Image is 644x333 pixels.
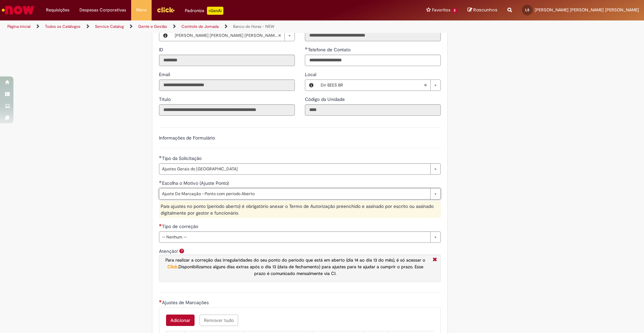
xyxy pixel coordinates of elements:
a: Página inicial [7,24,31,29]
input: Telefone de Contato [305,55,441,66]
input: Código da Unidade [305,104,441,116]
a: Banco de Horas - NEW [233,24,274,29]
span: Obrigatório Preenchido [305,47,308,50]
label: Informações de Formulário [159,135,215,141]
span: Obrigatório Preenchido [159,180,162,183]
abbr: Limpar campo Local [420,80,430,91]
span: Telefone de Contato [308,47,352,53]
img: ServiceNow [1,3,35,17]
span: Ajuste De Marcação - Ponto com período Aberto [162,188,427,199]
span: . [165,257,425,276]
span: Despesas Corporativas [79,7,126,13]
abbr: Limpar campo Favorecido [274,30,284,41]
span: Rascunhos [473,7,497,13]
span: [PERSON_NAME] [PERSON_NAME] [PERSON_NAME] [175,30,278,41]
input: Email [159,79,295,91]
i: Fechar More information Por question_atencao_ajuste_ponto_aberto [431,257,439,264]
label: Atenção! [159,248,178,254]
button: Add a row for Ajustes de Marcações [166,315,195,326]
span: LS [525,8,529,12]
label: Somente leitura - Código da Unidade [305,96,346,103]
a: Todos os Catálogos [45,24,80,29]
a: Dir BEES BRLimpar campo Local [317,80,440,91]
span: Local [305,71,318,77]
a: Rascunhos [468,7,497,13]
span: [PERSON_NAME] [PERSON_NAME] [PERSON_NAME] [535,7,639,13]
span: Somente leitura - Email [159,71,171,77]
a: Service Catalog [95,24,124,29]
span: Favoritos [432,7,450,13]
span: Somente leitura - Título [159,96,172,102]
span: Obrigatório Preenchido [159,156,162,158]
button: Favorecido, Visualizar este registro Laise Lima Galvao De Souza [159,30,171,41]
a: Controle de Jornada [181,24,219,29]
div: Padroniza [185,7,223,15]
span: Requisições [46,7,69,13]
span: Ajuda para Atenção! [178,248,186,254]
button: Local, Visualizar este registro Dir BEES BR [305,80,317,91]
p: +GenAi [207,7,223,15]
input: Departamento [305,30,441,41]
a: [PERSON_NAME] [PERSON_NAME] [PERSON_NAME]Limpar campo Favorecido [171,30,294,41]
div: Para ajustes no ponto (período aberto) é obrigatório anexar o Termo de Autorização preenchido e a... [159,201,441,218]
a: Click [167,264,177,270]
span: Ajustes de Marcações [162,299,210,306]
img: click_logo_yellow_360x200.png [157,5,175,15]
label: Somente leitura - Email [159,71,171,78]
span: Somente leitura - ID [159,47,165,53]
ul: Trilhas de página [5,20,424,33]
span: Para realizar a correção das irregularidades do seu ponto do período que está em aberto (dia 14 a... [165,257,425,263]
span: Tipo da Solicitação [162,155,203,161]
span: Dir BEES BR [321,80,424,91]
span: Tipo de correção [162,223,200,229]
span: Necessários [159,300,162,302]
span: Disponibilizamos alguns dias extras após o dia 13 (data de fechamento) para ajustes para te ajuda... [178,264,423,276]
span: Ajustes Gerais do [GEOGRAPHIC_DATA] [162,164,427,174]
span: Escolha o Motivo (Ajuste Ponto) [162,180,230,186]
label: Somente leitura - ID [159,46,165,53]
span: Necessários [159,224,162,226]
span: Somente leitura - Código da Unidade [305,96,346,102]
input: Título [159,104,295,116]
input: ID [159,55,295,66]
span: More [136,7,147,13]
a: Gente e Gestão [138,24,167,29]
span: 2 [452,8,458,13]
span: -- Nenhum -- [162,232,427,242]
label: Somente leitura - Título [159,96,172,103]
